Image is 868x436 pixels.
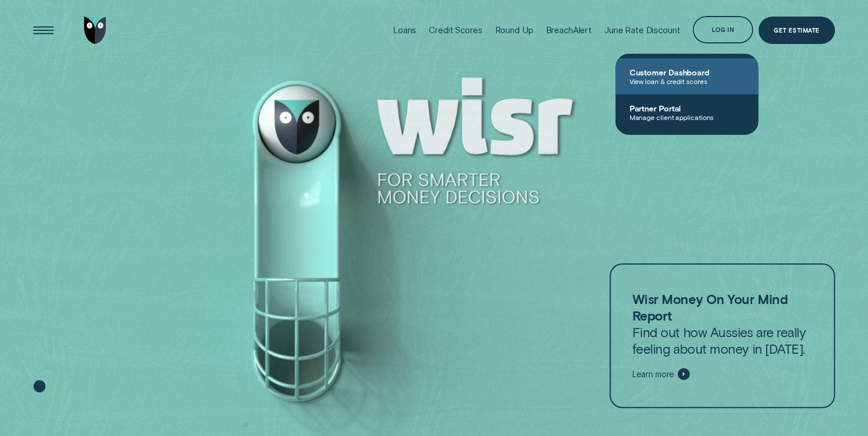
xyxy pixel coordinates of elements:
span: Learn more [632,369,674,379]
span: View loan & credit scores [629,77,744,85]
img: Wisr [84,17,107,44]
strong: Wisr Money On Your Mind Report [632,291,787,323]
a: Partner PortalManage client applications [615,94,758,130]
button: Open Menu [30,17,57,44]
div: Loans [393,25,416,35]
a: Wisr Money On Your Mind ReportFind out how Aussies are really feeling about money in [DATE].Learn... [610,263,835,408]
div: June Rate Discount [604,25,680,35]
span: Manage client applications [629,113,744,121]
button: Log in [692,16,753,43]
p: Find out how Aussies are really feeling about money in [DATE]. [632,291,811,357]
div: BreachAlert [546,25,591,35]
span: Partner Portal [629,103,744,113]
a: Get Estimate [758,17,834,44]
div: Round Up [495,25,533,35]
span: Customer Dashboard [629,67,744,77]
div: Credit Scores [429,25,482,35]
a: Customer DashboardView loan & credit scores [615,58,758,94]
